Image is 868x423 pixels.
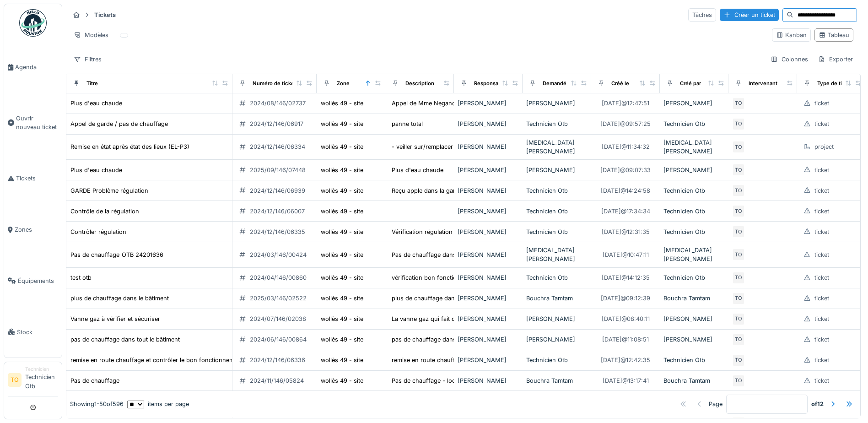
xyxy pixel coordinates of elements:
[70,166,122,174] div: Plus d'eau chaude
[601,207,650,216] div: [DATE] @ 17:34:34
[405,80,434,87] div: Description
[603,376,649,385] div: [DATE] @ 13:17:41
[19,9,47,37] img: Badge_color-CXgf-gQk.svg
[250,315,306,323] div: 2024/07/146/02038
[732,163,745,176] div: TO
[18,277,58,285] span: Équipements
[321,273,363,282] div: wollès 49 - site
[601,186,650,195] div: [DATE] @ 14:24:58
[70,142,189,151] div: Remise en état après état des lieux (EL-P3)
[70,207,139,216] div: Contrôle de la régulation
[86,80,98,87] div: Titre
[458,335,519,344] div: [PERSON_NAME]
[458,315,519,323] div: [PERSON_NAME]
[663,246,725,263] div: [MEDICAL_DATA][PERSON_NAME]
[817,80,853,87] div: Type de ticket
[458,273,519,282] div: [PERSON_NAME]
[337,80,350,87] div: Zone
[458,250,519,259] div: [PERSON_NAME]
[814,335,829,344] div: ticket
[732,374,745,387] div: TO
[70,53,106,66] div: Filtres
[526,335,588,344] div: [PERSON_NAME]
[663,315,725,323] div: [PERSON_NAME]
[250,376,304,385] div: 2024/11/146/05824
[321,356,363,364] div: wollès 49 - site
[321,119,363,128] div: wollès 49 - site
[663,99,725,108] div: [PERSON_NAME]
[688,8,716,22] div: Tâches
[663,166,725,174] div: [PERSON_NAME]
[543,80,576,87] div: Demandé par
[4,153,62,204] a: Tickets
[321,315,363,323] div: wollès 49 - site
[4,204,62,255] a: Zones
[4,42,62,93] a: Agenda
[663,356,725,364] div: Technicien Otb
[458,228,519,236] div: [PERSON_NAME]
[766,53,812,66] div: Colonnes
[4,306,62,358] a: Stock
[526,273,588,282] div: Technicien Otb
[250,166,306,174] div: 2025/09/146/07448
[526,99,588,108] div: [PERSON_NAME]
[602,315,650,323] div: [DATE] @ 08:40:11
[392,99,479,108] div: Appel de Mme Neganck à OTB.
[720,9,779,21] div: Créer un ticket
[663,207,725,216] div: Technicien Otb
[392,335,501,344] div: pas de chauffage dans tout le bâtiment
[250,186,305,195] div: 2024/12/146/06939
[392,315,561,323] div: La vanne gaz qui fait du [MEDICAL_DATA]. A régler/rempla...
[4,93,62,153] a: Ouvrir nouveau ticket
[814,250,829,259] div: ticket
[321,228,363,236] div: wollès 49 - site
[811,400,824,409] strong: of 12
[814,53,857,66] div: Exporter
[602,228,650,236] div: [DATE] @ 12:31:35
[663,228,725,236] div: Technicien Otb
[526,186,588,195] div: Technicien Otb
[250,228,305,236] div: 2024/12/146/06335
[458,186,519,195] div: [PERSON_NAME]
[70,294,169,303] div: plus de chauffage dans le bâtiment
[732,205,745,217] div: TO
[526,294,588,303] div: Bouchra Tamtam
[70,28,113,42] div: Modèles
[250,294,307,303] div: 2025/03/146/02522
[732,225,745,238] div: TO
[526,246,588,263] div: [MEDICAL_DATA][PERSON_NAME]
[250,99,306,108] div: 2024/08/146/02737
[458,294,519,303] div: [PERSON_NAME]
[321,335,363,344] div: wollès 49 - site
[91,11,119,19] strong: Tickets
[732,184,745,197] div: TO
[526,207,588,216] div: Technicien Otb
[70,376,119,385] div: Pas de chauffage
[392,273,481,282] div: vérification bon fonctionnement
[70,400,124,409] div: Showing 1 - 50 of 596
[663,294,725,303] div: Bouchra Tamtam
[17,328,58,336] span: Stock
[321,294,363,303] div: wollès 49 - site
[663,335,725,344] div: [PERSON_NAME]
[601,356,650,364] div: [DATE] @ 12:42:35
[814,228,829,236] div: ticket
[4,255,62,306] a: Équipements
[8,366,58,396] a: TO TechnicienTechnicien Otb
[732,354,745,367] div: TO
[70,273,92,282] div: test otb
[663,138,725,156] div: [MEDICAL_DATA][PERSON_NAME]
[814,356,829,364] div: ticket
[526,228,588,236] div: Technicien Otb
[70,335,180,344] div: pas de chauffage dans tout le bâtiment
[603,250,649,259] div: [DATE] @ 10:47:11
[250,142,305,151] div: 2024/12/146/06334
[526,356,588,364] div: Technicien Otb
[321,166,363,174] div: wollès 49 - site
[16,174,58,183] span: Tickets
[814,315,829,323] div: ticket
[814,273,829,282] div: ticket
[458,376,519,385] div: [PERSON_NAME]
[526,138,588,156] div: [MEDICAL_DATA][PERSON_NAME]
[458,166,519,174] div: [PERSON_NAME]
